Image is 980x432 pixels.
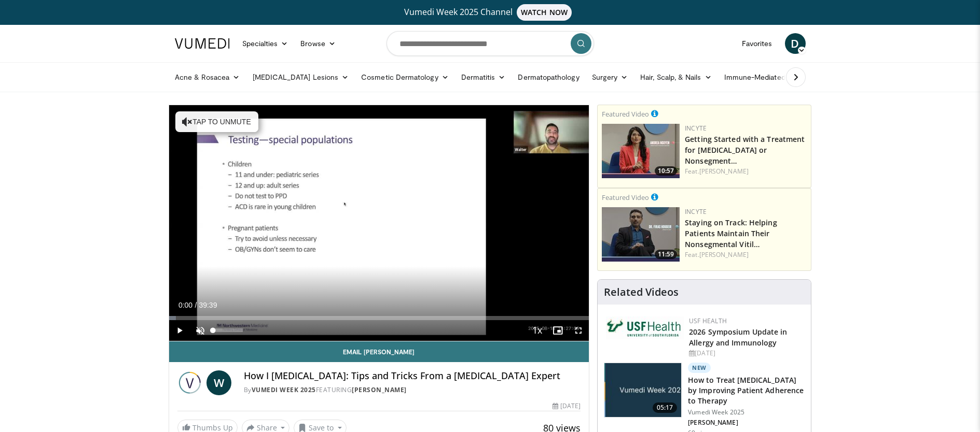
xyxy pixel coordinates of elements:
[602,124,680,178] img: e02a99de-beb8-4d69-a8cb-018b1ffb8f0c.png.150x105_q85_crop-smart_upscale.jpg
[517,4,572,21] span: WATCH NOW
[178,301,192,309] span: 0:00
[689,327,787,348] a: 2026 Symposium Update in Allergy and Immunology
[685,250,807,260] div: Feat.
[177,370,202,395] img: Vumedi Week 2025
[246,67,355,88] a: [MEDICAL_DATA] Lesions
[387,31,594,56] input: Search topics, interventions
[785,33,806,54] a: D
[169,320,190,341] button: Play
[602,207,680,262] a: 11:59
[718,67,802,88] a: Immune-Mediated
[355,67,454,88] a: Cosmetic Dermatology
[568,320,589,341] button: Fullscreen
[699,167,749,176] a: [PERSON_NAME]
[634,67,717,88] a: Hair, Scalp, & Nails
[252,385,316,394] a: Vumedi Week 2025
[689,316,727,325] a: USF Health
[455,67,512,88] a: Dermatitis
[199,301,217,309] span: 39:39
[685,134,805,166] a: Getting Started with a Treatment for [MEDICAL_DATA] or Nonsegment…
[547,320,568,341] button: Enable picture-in-picture mode
[169,67,246,88] a: Acne & Rosacea
[606,316,684,339] img: 6ba8804a-8538-4002-95e7-a8f8012d4a11.png.150x105_q85_autocrop_double_scale_upscale_version-0.2.jpg
[176,4,804,21] a: Vumedi Week 2025 ChannelWATCH NOW
[244,370,581,382] h4: How I [MEDICAL_DATA]: Tips and Tricks From a [MEDICAL_DATA] Expert
[655,166,677,176] span: 10:57
[169,105,589,341] video-js: Video Player
[169,316,589,320] div: Progress Bar
[169,341,589,362] a: Email [PERSON_NAME]
[352,385,407,394] a: [PERSON_NAME]
[688,408,805,416] p: Vumedi Week 2025
[602,109,649,119] small: Featured Video
[175,38,230,49] img: VuMedi Logo
[653,402,678,413] span: 05:17
[206,370,231,395] a: W
[175,111,258,132] button: Tap to unmute
[512,67,585,88] a: Dermatopathology
[586,67,634,88] a: Surgery
[685,167,807,176] div: Feat.
[236,33,295,54] a: Specialties
[655,250,677,259] span: 11:59
[699,250,749,259] a: [PERSON_NAME]
[736,33,779,54] a: Favorites
[685,218,777,249] a: Staying on Track: Helping Patients Maintain Their Nonsegmental Vitil…
[688,419,805,427] p: [PERSON_NAME]
[604,363,681,417] img: 686d8672-2919-4606-b2e9-16909239eac7.jpg.150x105_q85_crop-smart_upscale.jpg
[685,207,707,216] a: Incyte
[685,124,707,133] a: Incyte
[602,124,680,178] a: 10:57
[688,375,805,406] h3: How to Treat [MEDICAL_DATA] by Improving Patient Adherence to Therapy
[689,349,803,358] div: [DATE]
[195,301,197,309] span: /
[294,33,342,54] a: Browse
[604,286,679,298] h4: Related Videos
[190,320,211,341] button: Unmute
[527,320,547,341] button: Playback Rate
[244,385,581,395] div: By FEATURING
[213,328,243,332] div: Volume Level
[688,363,711,373] p: New
[553,401,581,411] div: [DATE]
[602,207,680,262] img: fe0751a3-754b-4fa7-bfe3-852521745b57.png.150x105_q85_crop-smart_upscale.jpg
[602,193,649,202] small: Featured Video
